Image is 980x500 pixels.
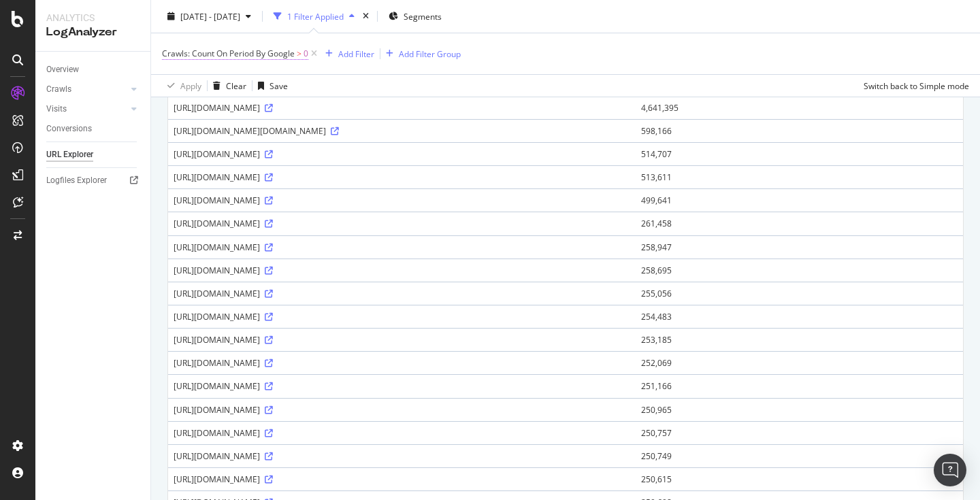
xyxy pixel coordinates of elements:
td: 598,166 [636,119,963,142]
td: 513,611 [636,165,963,188]
span: [DATE] - [DATE] [180,10,240,22]
div: [URL][DOMAIN_NAME] [174,450,630,462]
a: Crawls [46,82,127,97]
a: Overview [46,63,141,77]
td: 250,749 [636,444,963,467]
td: 258,695 [636,259,963,282]
button: [DATE] - [DATE] [162,5,257,27]
td: 254,483 [636,305,963,328]
div: Visits [46,102,67,116]
div: Overview [46,63,79,77]
div: Add Filter [338,48,374,59]
div: Apply [180,80,201,91]
td: 499,641 [636,188,963,212]
span: Crawls: Count On Period By Google [162,48,295,59]
div: Save [269,80,288,91]
div: URL Explorer [46,148,93,162]
td: 252,069 [636,351,963,374]
button: Add Filter [320,46,374,62]
div: Analytics [46,11,140,24]
div: LogAnalyzer [46,24,140,40]
div: Add Filter Group [399,48,461,59]
td: 261,458 [636,212,963,235]
div: 1 Filter Applied [287,10,344,22]
td: 250,757 [636,421,963,444]
button: Clear [208,75,246,97]
td: 250,615 [636,467,963,490]
div: [URL][DOMAIN_NAME] [174,473,630,485]
div: [URL][DOMAIN_NAME] [174,265,630,276]
span: 0 [304,44,308,63]
td: 258,947 [636,235,963,259]
button: Add Filter Group [380,46,461,62]
button: Segments [383,5,447,27]
div: [URL][DOMAIN_NAME][DOMAIN_NAME] [174,125,630,137]
td: 514,707 [636,142,963,165]
td: 253,185 [636,328,963,351]
div: Open Intercom Messenger [934,454,966,486]
a: URL Explorer [46,148,141,162]
div: times [360,10,372,23]
div: [URL][DOMAIN_NAME] [174,334,630,346]
div: [URL][DOMAIN_NAME] [174,171,630,183]
div: Conversions [46,122,92,136]
div: [URL][DOMAIN_NAME] [174,148,630,160]
div: [URL][DOMAIN_NAME] [174,357,630,369]
a: Logfiles Explorer [46,173,141,188]
div: [URL][DOMAIN_NAME] [174,311,630,322]
div: Logfiles Explorer [46,173,107,188]
div: [URL][DOMAIN_NAME] [174,288,630,299]
div: [URL][DOMAIN_NAME] [174,195,630,206]
td: 250,965 [636,398,963,421]
td: 4,641,395 [636,96,963,119]
span: Segments [404,10,442,22]
td: 251,166 [636,374,963,397]
button: Save [252,75,288,97]
td: 255,056 [636,282,963,305]
a: Conversions [46,122,141,136]
div: [URL][DOMAIN_NAME] [174,241,630,253]
div: [URL][DOMAIN_NAME] [174,404,630,416]
button: 1 Filter Applied [268,5,360,27]
div: Clear [226,80,246,91]
div: [URL][DOMAIN_NAME] [174,218,630,229]
div: [URL][DOMAIN_NAME] [174,102,630,114]
span: > [297,48,301,59]
a: Visits [46,102,127,116]
div: [URL][DOMAIN_NAME] [174,427,630,439]
button: Apply [162,75,201,97]
div: Crawls [46,82,71,97]
div: Switch back to Simple mode [864,80,969,91]
div: [URL][DOMAIN_NAME] [174,380,630,392]
button: Switch back to Simple mode [858,75,969,97]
